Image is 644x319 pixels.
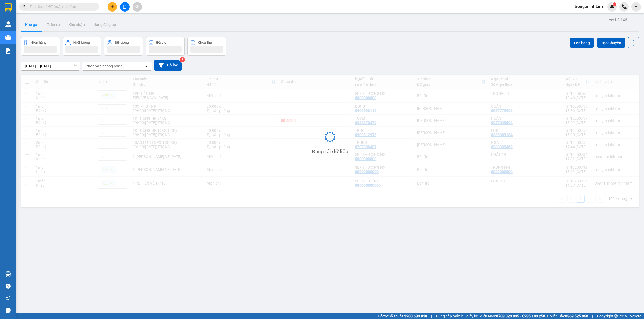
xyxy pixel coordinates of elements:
div: Đơn hàng [32,41,46,44]
input: Tìm tên, số ĐT hoặc mã đơn [30,4,93,10]
div: Chọn văn phòng nhận [86,63,123,69]
span: search [22,5,26,9]
img: phone-icon [622,4,627,9]
span: file-add [123,5,127,9]
img: warehouse-icon [5,271,11,277]
img: solution-icon [5,48,11,54]
span: 6 [613,2,615,6]
button: Khối lượng [63,37,101,56]
span: caret-down [634,4,639,9]
button: Hàng đã giao [89,18,120,31]
span: aim [135,5,139,9]
div: Đang tải dữ liệu [312,148,349,156]
span: plus [111,5,114,9]
sup: 2 [180,57,185,62]
button: Đã thu [146,37,185,56]
span: Miền Bắc [550,313,588,319]
button: Lên hàng [570,38,594,48]
button: Đơn hàng [21,37,60,56]
button: Bộ lọc [154,60,182,71]
span: ⚪️ [547,315,548,317]
div: Chưa thu [198,41,212,44]
button: caret-down [631,2,641,12]
span: notification [6,296,11,301]
img: logo-vxr [5,3,12,12]
span: trong.minhtam [570,3,607,10]
img: warehouse-icon [5,35,11,40]
button: aim [133,2,142,12]
img: warehouse-icon [5,21,11,27]
button: Số lượng [104,37,143,56]
span: Miền Nam [479,313,545,319]
button: file-add [120,2,130,12]
input: Select a date range. [21,62,80,70]
button: Kho gửi [21,18,43,31]
div: Đã thu [156,41,166,44]
span: Hỗ trợ kỹ thuật: [378,313,427,319]
span: copyright [614,314,618,318]
strong: 0369 525 060 [565,314,588,318]
img: icon-new-feature [610,4,614,9]
span: | [431,313,432,319]
strong: 0708 023 035 - 0935 103 250 [496,314,545,318]
div: Khối lượng [73,41,90,44]
button: Kho nhận [64,18,89,31]
div: ver 1.8.146 [609,17,627,23]
span: | [592,313,593,319]
button: Tạo Chuyến [597,38,625,48]
button: plus [108,2,117,12]
sup: 6 [613,2,616,6]
button: Trên xe [43,18,64,31]
svg: open [144,64,148,68]
span: question-circle [6,284,11,289]
strong: 1900 633 818 [404,314,427,318]
button: Chưa thu [187,37,226,56]
div: Số lượng [115,41,129,44]
span: message [6,308,11,313]
span: Cung cấp máy in - giấy in: [436,313,478,319]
